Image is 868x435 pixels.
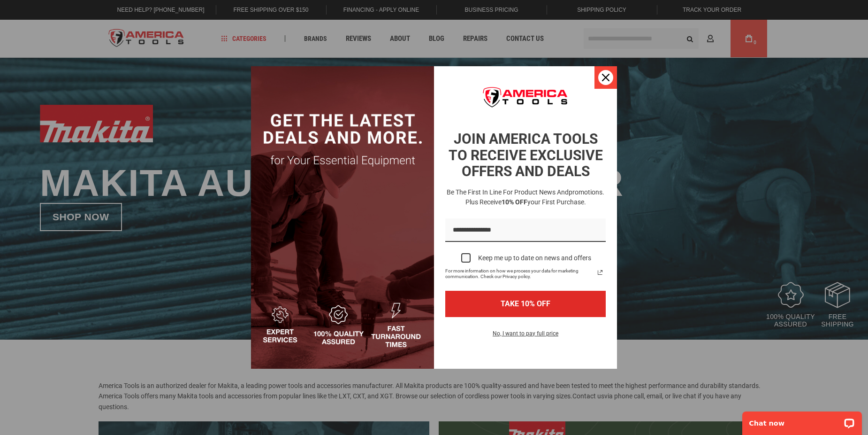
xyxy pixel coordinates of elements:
[594,66,617,89] button: Close
[736,405,868,435] iframe: LiveChat chat widget
[594,267,606,278] svg: link icon
[478,254,591,262] div: Keep me up to date on news and offers
[443,187,608,207] h3: Be the first in line for product news and
[445,218,606,242] input: Email field
[602,74,609,81] svg: close icon
[449,131,603,179] strong: JOIN AMERICA TOOLS TO RECEIVE EXCLUSIVE OFFERS AND DEALS
[502,198,527,206] strong: 10% OFF
[485,328,566,344] button: No, I want to pay full price
[465,188,605,206] span: promotions. Plus receive your first purchase.
[445,291,606,317] button: TAKE 10% OFF
[445,268,594,280] span: For more information on how we process your data for marketing communication. Check our Privacy p...
[594,267,606,278] a: Read our Privacy Policy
